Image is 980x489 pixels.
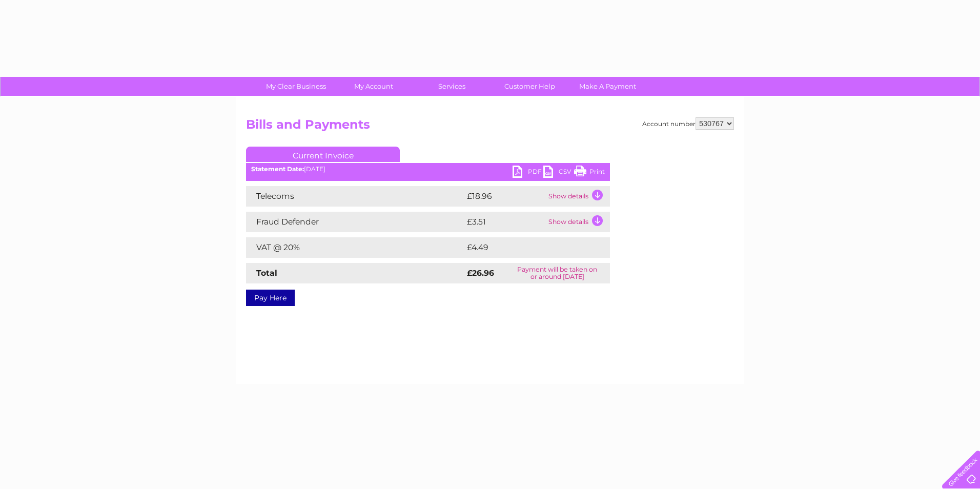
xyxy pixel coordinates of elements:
div: Account number [642,117,734,130]
strong: £26.96 [467,268,494,278]
a: Customer Help [487,77,572,96]
strong: Total [256,268,277,278]
td: Show details [546,212,610,232]
td: £18.96 [464,186,546,207]
a: My Clear Business [254,77,338,96]
h2: Bills and Payments [246,117,734,137]
td: Payment will be taken on or around [DATE] [504,263,610,283]
div: [DATE] [246,166,610,173]
a: Pay Here [246,290,295,306]
td: Fraud Defender [246,212,464,232]
a: My Account [332,77,416,96]
b: Statement Date: [251,165,304,173]
a: Print [574,166,605,180]
a: Current Invoice [246,147,400,162]
a: PDF [513,166,543,180]
td: Telecoms [246,186,464,207]
td: Show details [546,186,610,207]
a: CSV [543,166,574,180]
a: Make A Payment [565,77,650,96]
td: £4.49 [464,237,586,258]
td: £3.51 [464,212,546,232]
a: Services [410,77,494,96]
td: VAT @ 20% [246,237,464,258]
